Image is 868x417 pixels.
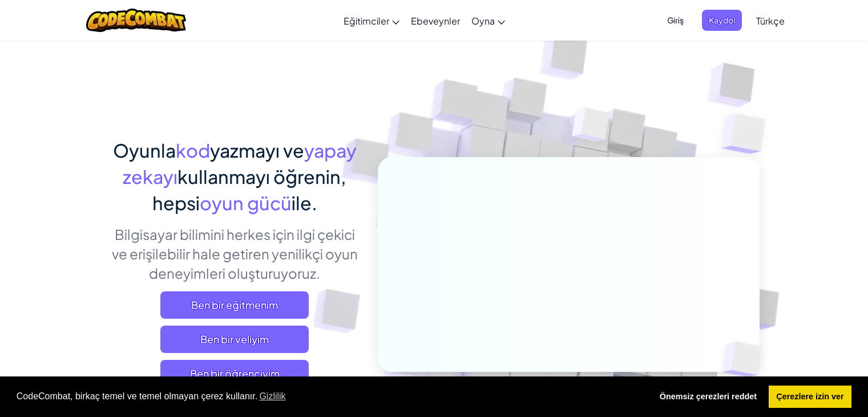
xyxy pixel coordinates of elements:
[257,388,288,405] a: learn more about cookies
[699,86,797,182] img: Overlap cubes
[550,85,632,170] img: Overlap cubes
[405,5,466,36] a: Ebeveynler
[471,15,495,27] span: Oyna
[750,5,790,36] a: Türkçe
[338,5,405,36] a: Eğitimciler
[109,224,361,283] p: Bilgisayar bilimini herkes için ilgi çekici ve erişilebilir hale getiren yenilikçi oyun deneyimle...
[113,139,176,162] span: Oyunla
[210,139,304,162] span: yazmayı ve
[160,360,309,387] button: Ben bir öğrenciyim
[292,191,317,214] span: ile.
[160,291,309,319] a: Ben bir eğitmenim
[344,15,389,27] span: Eğitimciler
[756,15,785,27] span: Türkçe
[660,10,691,31] button: Giriş
[466,5,511,36] a: Oyna
[176,139,210,162] span: kod
[200,191,292,214] span: oyun gücü
[702,10,742,31] button: Kaydol
[17,388,643,405] span: CodeCombat, birkaç temel ve temel olmayan çerez kullanır.
[652,386,764,408] a: deny cookies
[769,386,851,408] a: allow cookies
[152,165,347,214] span: kullanmayı öğrenin, hepsi
[703,318,789,401] img: Overlap cubes
[86,9,186,32] img: CodeCombat logo
[160,326,309,353] a: Ben bir veliyim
